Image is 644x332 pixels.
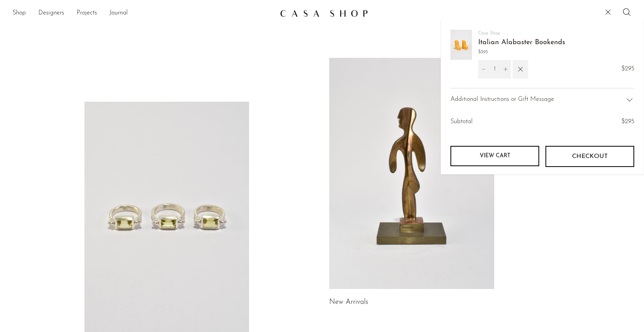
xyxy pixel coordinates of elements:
[450,146,539,166] a: View cart
[478,39,565,46] a: Italian Alabaster Bookends
[478,48,565,56] span: $295
[450,95,554,105] span: Additional Instructions or Gift Message
[621,64,634,74] span: $295
[109,8,128,18] a: Journal
[545,146,634,167] button: Checkout
[13,7,274,20] ul: NEW HEADER MENU
[77,8,97,18] a: Projects
[450,88,634,111] div: Additional Instructions or Gift Message
[500,60,511,79] button: Increment
[13,8,26,18] a: Shop
[450,117,473,127] span: Subtotal
[621,118,634,125] span: $295
[329,299,368,306] a: New Arrivals
[489,60,500,79] input: Quantity
[478,60,489,79] button: Decrement
[572,153,608,160] span: Checkout
[450,30,472,60] img: Italian Alabaster Bookends
[478,31,500,36] a: Casa Shop
[38,8,64,18] a: Designers
[13,7,274,20] nav: Desktop navigation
